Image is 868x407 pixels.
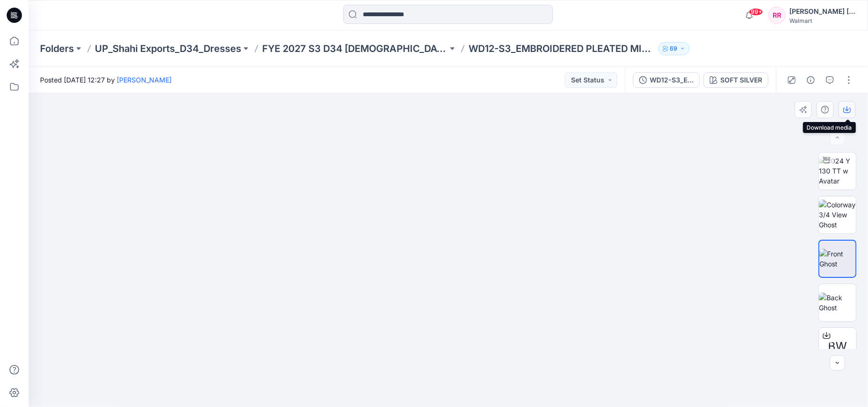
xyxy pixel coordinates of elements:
[262,42,448,55] a: FYE 2027 S3 D34 [DEMOGRAPHIC_DATA] Dresses - Shahi
[789,6,856,17] div: [PERSON_NAME] [PERSON_NAME]
[40,75,172,85] span: Posted [DATE] 12:27 by
[704,72,768,88] button: SOFT SILVER
[469,42,654,55] p: WD12-S3_EMBROIDERED PLEATED MIDI DRESS
[789,17,856,24] div: Walmart
[768,7,786,24] div: RR
[819,200,856,230] img: Colorway 3/4 View Ghost
[633,72,700,88] button: WD12-S3_EMBROIDERED PLEATED MIDI DRESS-([DATE])
[117,76,172,84] a: [PERSON_NAME]
[95,42,241,55] a: UP_Shahi Exports_D34_Dresses
[803,72,818,88] button: Details
[40,42,74,55] a: Folders
[658,42,690,55] button: 69
[819,156,856,186] img: 2024 Y 130 TT w Avatar
[828,338,847,355] span: BW
[819,249,856,269] img: Front Ghost
[670,43,678,54] p: 69
[650,75,694,85] div: WD12-S3_EMBROIDERED PLEATED MIDI DRESS-([DATE])
[819,293,856,313] img: Back Ghost
[749,8,763,16] span: 99+
[720,75,762,85] div: SOFT SILVER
